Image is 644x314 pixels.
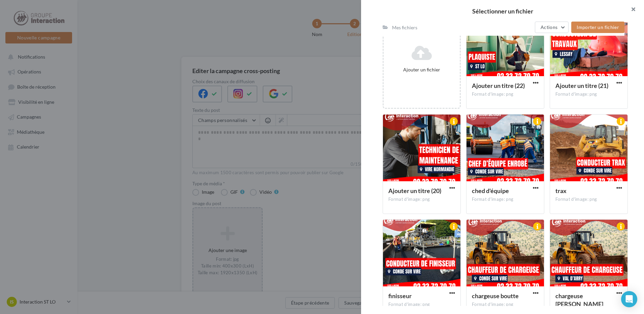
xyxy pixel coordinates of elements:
[555,82,608,89] span: Ajouter un titre (21)
[372,8,633,14] h2: Sélectionner un fichier
[571,22,624,33] button: Importer un fichier
[392,24,417,31] div: Mes fichiers
[621,291,637,307] div: Open Intercom Messenger
[472,196,539,202] div: Format d'image: png
[541,24,557,30] span: Actions
[472,82,525,89] span: Ajouter un titre (22)
[388,187,441,194] span: Ajouter un titre (20)
[388,292,412,300] span: finisseur
[472,91,539,97] div: Format d'image: png
[535,22,569,33] button: Actions
[555,196,622,202] div: Format d'image: png
[555,187,567,194] span: trax
[388,302,455,308] div: Format d'image: png
[555,292,603,308] span: chargeuse jones
[388,196,455,202] div: Format d'image: png
[577,24,619,30] span: Importer un fichier
[472,187,509,194] span: ched d'équipe
[472,292,519,300] span: chargeuse boutte
[555,91,622,97] div: Format d'image: png
[472,302,539,308] div: Format d'image: png
[386,66,457,73] div: Ajouter un fichier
